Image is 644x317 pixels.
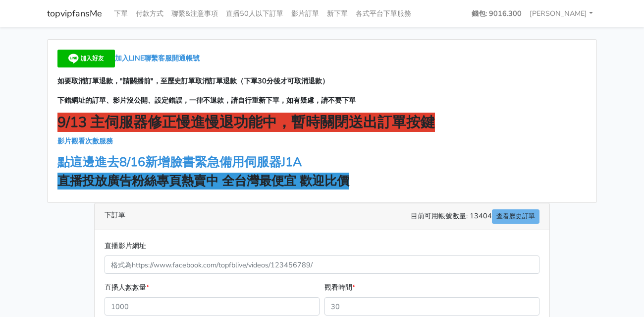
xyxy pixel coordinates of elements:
[526,4,597,23] a: [PERSON_NAME]
[324,282,355,293] label: 觀看時間
[105,255,539,274] input: 格式為https://www.facebook.com/topfblive/videos/123456789/
[352,4,415,23] a: 各式平台下單服務
[222,4,287,23] a: 直播50人以下訂單
[472,8,522,18] strong: 錢包: 9016.300
[57,95,356,105] strong: 下錯網址的訂單、影片沒公開、設定錯誤，一律不退款，請自行重新下單，如有疑慮，請不要下單
[287,4,323,23] a: 影片訂單
[492,209,539,224] a: 查看歷史訂單
[105,240,146,252] label: 直播影片網址
[167,4,222,23] a: 聯繫&注意事項
[95,203,549,230] div: 下訂單
[57,76,329,86] strong: 如要取消訂單退款，"請關播前"，至歷史訂單取消訂單退款（下單30分後才可取消退款）
[468,4,526,23] a: 錢包: 9016.300
[57,50,115,67] img: 加入好友
[105,282,149,293] label: 直播人數數量
[57,53,200,63] a: 加入LINE聯繫客服開通帳號
[57,113,435,132] strong: 9/13 主伺服器修正慢進慢退功能中，暫時關閉送出訂單按鍵
[132,4,167,23] a: 付款方式
[411,209,539,224] span: 目前可用帳號數量: 13404
[105,297,320,316] input: 1000
[110,4,132,23] a: 下單
[47,4,102,23] a: topvipfansMe
[323,4,352,23] a: 新下單
[324,297,539,316] input: 30
[57,136,113,146] a: 影片觀看次數服務
[57,154,302,171] a: 點這邊進去8/16新增臉書緊急備用伺服器J1A
[57,173,349,190] strong: 直播投放廣告粉絲專頁熱賣中 全台灣最便宜 歡迎比價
